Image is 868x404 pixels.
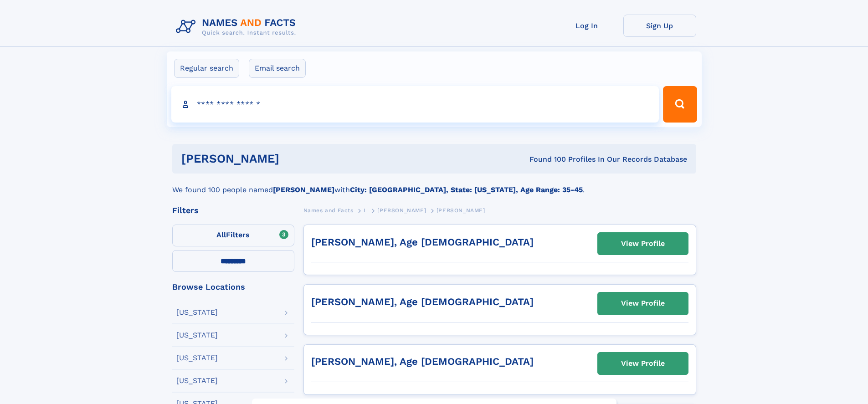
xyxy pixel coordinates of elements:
a: Names and Facts [303,205,354,216]
a: View Profile [598,292,688,314]
div: Filters [172,206,294,215]
label: Email search [249,59,306,78]
a: View Profile [598,353,688,374]
a: [PERSON_NAME], Age [DEMOGRAPHIC_DATA] [311,296,534,307]
div: Found 100 Profiles In Our Records Database [404,154,687,164]
span: [PERSON_NAME] [437,207,485,214]
label: Regular search [174,59,239,78]
span: [PERSON_NAME] [377,207,426,214]
img: Logo Names and Facts [172,15,303,39]
a: Log In [550,15,623,37]
a: [PERSON_NAME] [377,205,426,216]
b: City: [GEOGRAPHIC_DATA], State: [US_STATE], Age Range: 35-45 [350,185,583,194]
button: Search Button [663,86,697,123]
span: All [216,230,226,239]
div: View Profile [621,293,665,314]
h1: [PERSON_NAME] [181,153,405,164]
a: View Profile [598,233,688,255]
div: [US_STATE] [176,309,218,316]
div: [US_STATE] [176,377,218,384]
a: Sign Up [623,15,696,37]
div: View Profile [621,353,665,374]
div: Browse Locations [172,283,294,291]
div: [US_STATE] [176,354,218,362]
div: View Profile [621,233,665,254]
a: [PERSON_NAME], Age [DEMOGRAPHIC_DATA] [311,236,534,248]
a: [PERSON_NAME], Age [DEMOGRAPHIC_DATA] [311,356,534,367]
a: L [364,205,367,216]
b: [PERSON_NAME] [273,185,334,194]
input: search input [171,86,659,123]
span: L [364,207,367,214]
div: We found 100 people named with . [172,174,696,195]
label: Filters [172,225,294,246]
div: [US_STATE] [176,332,218,339]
